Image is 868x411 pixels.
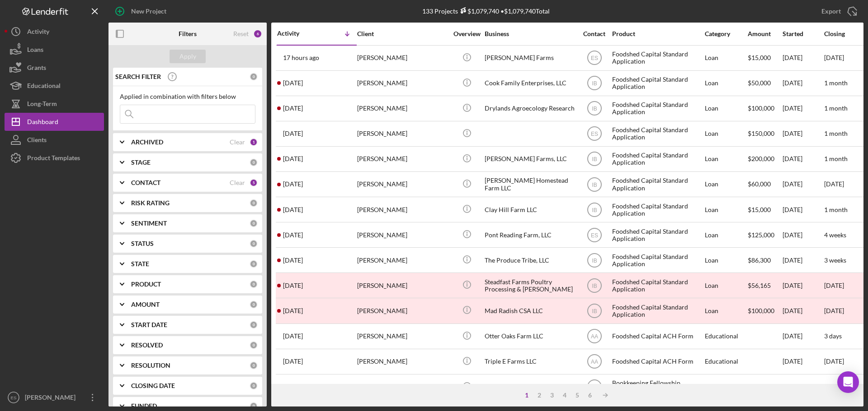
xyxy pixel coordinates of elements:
b: STAGE [131,159,151,166]
time: 2025-08-06 20:48 [283,332,303,340]
div: [PERSON_NAME] Farms [485,46,575,70]
time: [DATE] [824,357,844,365]
div: Bookkeeping Fellowship Program Application [612,375,703,399]
div: [PERSON_NAME] [357,71,448,95]
div: 2 [533,392,546,399]
div: Contact [577,30,611,37]
a: Grants [5,59,104,77]
button: Clients [5,131,104,149]
a: Product Templates [5,149,104,167]
div: [DATE] [783,122,823,146]
b: AMOUNT [131,301,160,308]
div: Steadfast Farms Poultry Processing & [PERSON_NAME] [485,273,575,297]
div: [DATE] [783,97,823,120]
div: [DATE] [783,71,823,95]
button: Activity [5,23,104,41]
text: IB [592,80,597,87]
div: [PERSON_NAME] Farms, LLC [485,147,575,171]
text: IB [592,181,597,188]
div: 6 [253,29,262,38]
div: Reset [233,30,249,37]
div: $60,000 [748,172,782,196]
time: 2025-09-29 17:38 [283,180,303,188]
div: 0 [250,73,258,81]
b: SENTIMENT [131,220,167,227]
div: [PERSON_NAME] [357,172,448,196]
div: Client [357,30,448,37]
div: Foodshed Capital ACH Form [612,350,703,374]
div: The Produce Tribe, LLC [485,248,575,272]
time: 2025-08-26 12:59 [283,307,303,314]
b: RESOLUTION [131,362,170,369]
div: 5 [250,179,258,187]
time: 2025-10-01 20:05 [283,155,303,162]
time: 1 month [824,206,848,213]
div: [PERSON_NAME] [23,388,81,409]
div: Triple E Farms LLC [485,350,575,374]
div: Foodshed Capital Standard Application [612,223,703,247]
div: Foodshed Capital Standard Application [612,198,703,222]
text: IB [592,156,597,162]
b: RESOLVED [131,342,163,349]
div: 1 [250,138,258,146]
div: 0 [250,321,258,329]
div: Educational [705,350,747,374]
div: Loan [705,299,747,323]
time: 4 weeks [824,231,846,239]
div: [DATE] [783,147,823,171]
div: [DATE] [783,273,823,297]
div: Foodshed Capital Standard Application [612,299,703,323]
div: 0 [250,341,258,349]
time: [DATE] [824,180,844,188]
div: [PERSON_NAME] [357,122,448,146]
text: ES [11,395,17,400]
div: Clear [230,179,245,186]
time: 1 month [824,104,848,112]
text: ES [590,131,598,137]
div: Clear [230,139,245,146]
div: New Project [131,2,166,20]
text: IB [592,257,597,263]
div: Loans [27,41,43,61]
span: $86,300 [748,256,771,264]
div: Foodshed Capital Standard Application [612,71,703,95]
time: 2025-09-16 17:39 [283,257,303,264]
div: [PERSON_NAME] [357,273,448,297]
button: Apply [170,50,206,63]
div: Foodshed Capital Standard Application [612,97,703,120]
div: Educational [705,375,747,399]
div: Finca Seremos [485,375,575,399]
div: [PERSON_NAME] [357,46,448,70]
div: 6 [584,392,596,399]
div: [DATE] [783,46,823,70]
time: 2025-09-15 17:36 [283,282,303,289]
b: RISK RATING [131,199,170,207]
div: [DATE] [783,350,823,374]
time: 2025-06-07 21:37 [283,383,303,390]
div: Drylands Agroecology Research [485,97,575,120]
text: IB [592,207,597,213]
div: Foodshed Capital Standard Application [612,122,703,146]
time: [DATE] [824,383,844,390]
a: Educational [5,77,104,95]
div: 0 [250,280,258,288]
div: [DATE] [783,223,823,247]
div: Foodshed Capital ACH Form [612,324,703,348]
time: 2025-09-19 03:59 [283,231,303,239]
div: Product [612,30,703,37]
div: Foodshed Capital Standard Application [612,172,703,196]
time: 3 days [824,332,842,340]
text: AA [590,333,598,340]
div: [DATE] [783,198,823,222]
time: 2025-10-06 15:05 [283,54,319,61]
div: [PERSON_NAME] [357,198,448,222]
div: Long-Term [27,95,57,115]
div: [DATE] [783,172,823,196]
div: [PERSON_NAME] [357,375,448,399]
b: ARCHIVED [131,139,163,146]
time: 2025-10-02 15:18 [283,130,303,137]
time: 2025-09-29 13:59 [283,206,303,213]
div: Foodshed Capital Standard Application [612,248,703,272]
